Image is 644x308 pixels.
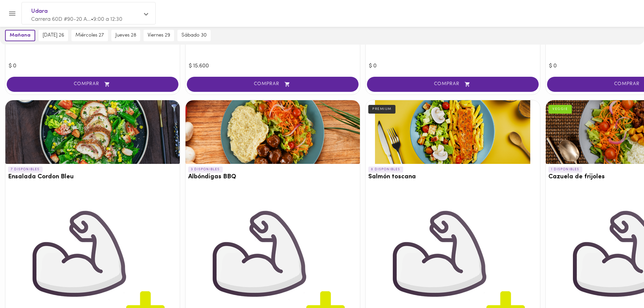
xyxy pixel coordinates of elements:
span: viernes 29 [148,33,170,39]
button: [DATE] 26 [39,30,68,41]
span: Carrera 60D #90-20 A... • 9:00 a 12:30 [31,17,122,22]
h3: Albóndigas BBQ [188,174,357,181]
span: COMPRAR [195,81,350,87]
button: viernes 29 [144,30,174,41]
span: miércoles 27 [75,33,104,39]
span: COMPRAR [375,81,530,87]
button: COMPRAR [7,77,178,92]
button: jueves 28 [111,30,140,41]
p: 7 DISPONIBLES [8,167,43,173]
span: jueves 28 [115,33,136,39]
span: Udara [31,7,139,16]
div: PREMIUM [368,105,395,114]
p: 1 DISPONIBLES [548,167,582,173]
button: COMPRAR [187,77,359,92]
p: 3 DISPONIBLES [188,167,223,173]
button: mañana [5,30,35,41]
button: sábado 30 [177,30,211,41]
h3: Salmón toscana [368,174,537,181]
div: Ensalada Cordon Bleu [5,100,180,164]
p: 8 DISPONIBLES [368,167,403,173]
h3: Ensalada Cordon Bleu [8,174,177,181]
span: sábado 30 [181,33,207,39]
div: Albóndigas BBQ [185,100,360,164]
div: VEGGIE [548,105,572,114]
iframe: Messagebird Livechat Widget [605,269,637,301]
div: Salmón toscana [366,100,540,164]
button: COMPRAR [367,77,539,92]
span: [DATE] 26 [43,33,64,39]
span: COMPRAR [15,81,170,87]
span: mañana [10,33,31,39]
button: miércoles 27 [71,30,108,41]
button: Menu [4,5,20,22]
